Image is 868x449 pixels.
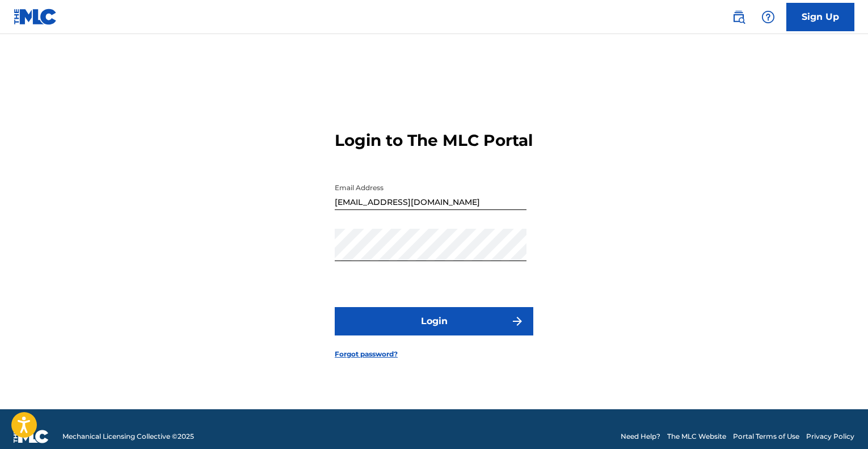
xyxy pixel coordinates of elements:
a: The MLC Website [667,431,726,442]
div: Help [757,6,779,28]
a: Privacy Policy [806,431,854,442]
img: logo [14,430,49,443]
a: Portal Terms of Use [733,431,799,442]
img: search [732,10,745,24]
img: MLC Logo [14,9,57,25]
a: Public Search [727,6,750,28]
a: Sign Up [786,3,854,31]
img: f7272a7cc735f4ea7f67.svg [511,314,524,328]
a: Need Help? [621,431,660,442]
a: Forgot password? [335,349,398,359]
button: Login [335,307,533,335]
span: Mechanical Licensing Collective © 2025 [62,431,194,442]
img: help [761,10,775,24]
h3: Login to The MLC Portal [335,131,533,150]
